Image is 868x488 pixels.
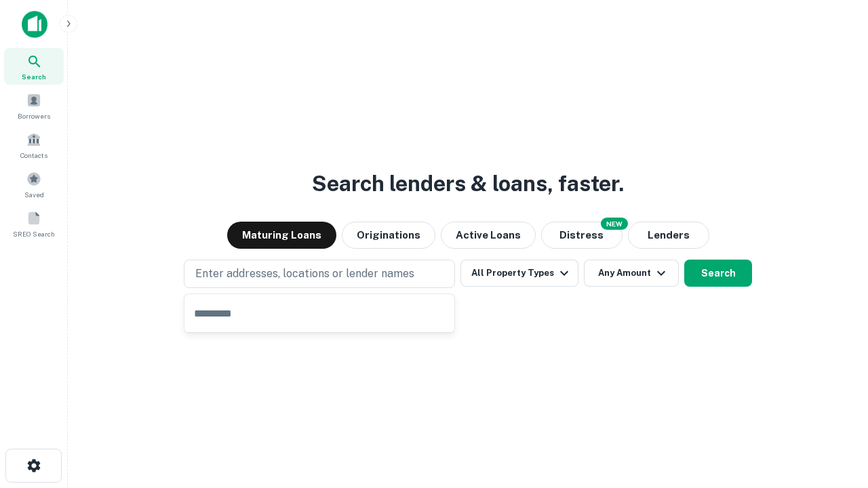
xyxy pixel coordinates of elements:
iframe: Chat Widget [800,380,868,445]
h3: Search lenders & loans, faster. [312,167,624,200]
span: Contacts [20,150,47,161]
button: Originations [342,222,435,249]
a: Contacts [4,127,64,163]
a: Borrowers [4,87,64,124]
button: Lenders [628,222,709,249]
button: Any Amount [584,260,679,287]
a: Search [4,48,64,85]
button: Search distressed loans with lien and other non-mortgage details. [541,222,623,249]
button: Enter addresses, locations or lender names [184,260,455,288]
p: Enter addresses, locations or lender names [195,266,414,282]
span: Saved [24,189,44,200]
span: SREO Search [13,228,55,239]
button: Search [684,260,752,287]
a: Saved [4,166,64,203]
button: Maturing Loans [227,222,336,249]
div: NEW [601,218,628,230]
span: Search [22,71,46,82]
a: SREO Search [4,205,64,242]
button: Active Loans [441,222,536,249]
img: capitalize-icon.png [22,11,47,38]
span: Borrowers [18,110,50,121]
button: All Property Types [460,260,578,287]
